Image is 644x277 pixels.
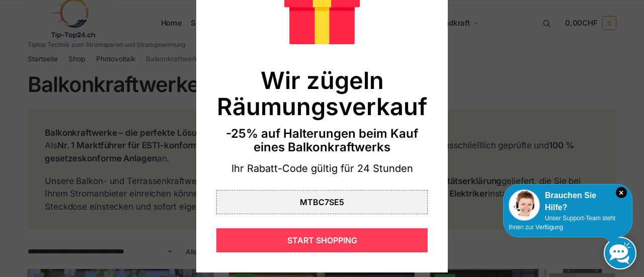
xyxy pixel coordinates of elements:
div: Ihr Rabatt-Code gültig für 24 Stunden [216,162,428,176]
div: START SHOPPING [216,228,428,252]
div: Brauchen Sie Hilfe? [509,190,627,214]
div: MTBC7SE5 [300,198,344,206]
div: Wir zügeln Räumungsverkauf [216,67,428,119]
i: Schließen [616,187,627,198]
div: MTBC7SE5 [216,190,428,214]
span: Unser Support-Team steht Ihnen zur Verfügung [509,215,615,231]
div: -25% auf Halterungen beim Kauf eines Balkonkraftwerks [216,127,428,154]
img: Customer service [509,190,540,221]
